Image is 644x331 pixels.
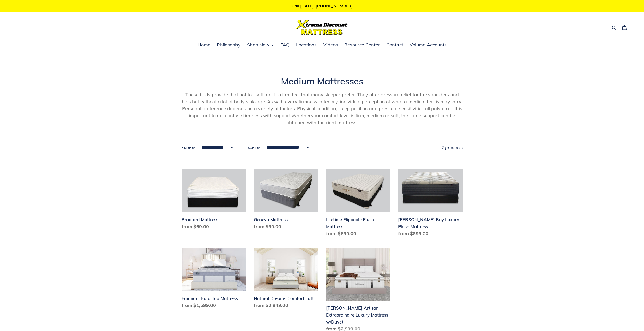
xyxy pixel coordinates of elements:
[442,145,463,150] span: 7 products
[198,42,210,48] span: Home
[182,169,246,232] a: Bradford Mattress
[344,42,380,48] span: Resource Center
[254,169,318,232] a: Geneva Mattress
[407,41,449,49] a: Volume Accounts
[398,169,463,239] a: Chadwick Bay Luxury Plush Mattress
[326,169,390,239] a: Lifetime Flippaple Plush Mattress
[321,41,340,49] a: Videos
[342,41,382,49] a: Resource Center
[195,41,213,49] a: Home
[323,42,338,48] span: Videos
[247,42,270,48] span: Shop Now
[294,41,319,49] a: Locations
[296,42,317,48] span: Locations
[281,75,363,87] span: Medium Mattresses
[291,113,311,119] span: Whether
[280,42,290,48] span: FAQ
[248,145,261,150] label: Sort by
[384,41,406,49] a: Contact
[278,41,292,49] a: FAQ
[182,145,196,150] label: Filter by
[217,42,241,48] span: Philosophy
[254,248,318,311] a: Natural Dreams Comfort Tuft
[214,41,243,49] a: Philosophy
[182,248,246,311] a: Fairmont Euro Top Mattress
[410,42,447,48] span: Volume Accounts
[296,20,348,35] img: Xtreme Discount Mattress
[244,41,276,49] button: Shop Now
[182,91,463,126] p: These beds provide that not too soft, not too firm feel that many sleeper prefer. They offer pres...
[386,42,403,48] span: Contact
